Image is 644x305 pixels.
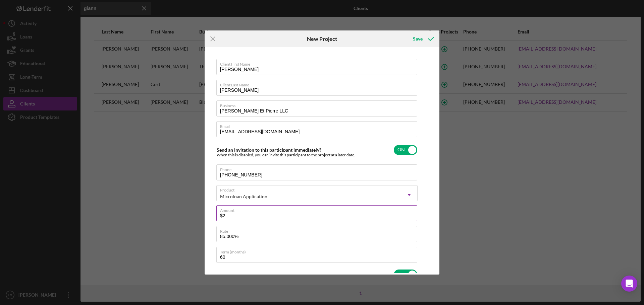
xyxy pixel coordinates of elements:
[217,272,263,277] label: Weekly Status Update
[217,153,355,157] div: When this is disabled, you can invite this participant to the project at a later date.
[406,32,439,46] button: Save
[413,32,423,46] div: Save
[220,206,417,213] label: Amount
[220,165,417,172] label: Phone
[220,59,417,67] label: Client First Name
[220,122,417,129] label: Email
[307,36,337,42] h6: New Project
[220,247,417,254] label: Term (months)
[220,80,417,87] label: Client Last Name
[220,194,267,199] div: Microloan Application
[217,147,321,153] label: Send an invitation to this participant immediately?
[220,101,417,108] label: Business
[220,226,417,234] label: Rate
[621,276,637,292] div: Open Intercom Messenger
